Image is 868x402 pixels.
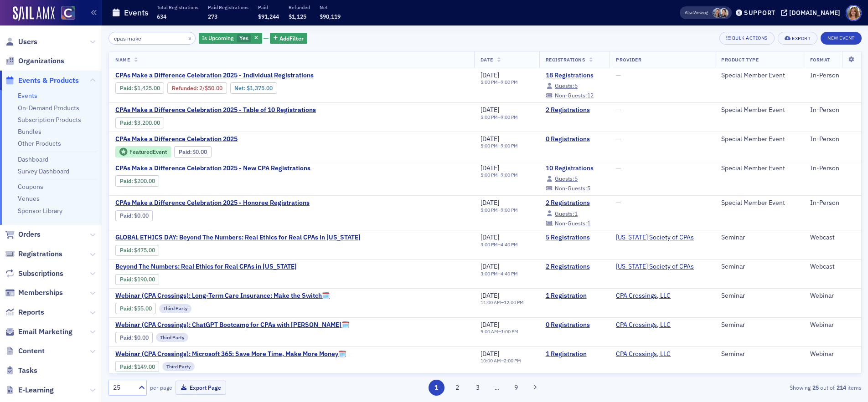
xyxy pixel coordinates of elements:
[159,304,191,313] div: Third Party
[810,164,855,173] div: In-Person
[821,33,862,41] a: New Event
[13,6,55,21] a: SailAMX
[616,321,671,329] a: CPA Crossings, LLC
[546,263,604,271] a: 2 Registrations
[18,385,54,395] span: E-Learning
[115,71,314,80] span: CPAs Make a Difference Celebration 2025 - Individual Registrations
[18,229,41,239] span: Orders
[134,334,149,341] span: $0.00
[501,270,518,277] time: 4:40 PM
[5,307,44,317] a: Reports
[115,106,316,114] a: CPAs Make a Difference Celebration 2025 - Table of 10 Registrations
[546,83,578,89] a: Guests:6
[18,327,72,337] span: Email Marketing
[18,167,69,175] a: Survey Dashboard
[546,199,604,207] a: 2 Registrations
[480,270,498,277] time: 3:00 PM
[115,263,297,271] span: Beyond The Numbers: Real Ethics for Real CPAs in Colorado
[115,199,310,207] a: CPAs Make a Difference Celebration 2025 - Honoree Registrations
[18,116,81,124] a: Subscription Products
[172,85,199,92] span: :
[480,56,493,63] span: Date
[789,9,840,17] div: [DOMAIN_NAME]
[616,164,621,172] span: —
[18,346,45,356] span: Content
[555,176,578,181] div: 5
[846,5,862,21] span: Profile
[616,71,621,79] span: —
[134,212,149,219] span: $0.00
[719,32,775,45] button: Bulk Actions
[115,245,159,256] div: Paid: 6 - $47500
[120,247,134,254] span: :
[480,358,521,364] div: –
[449,380,465,396] button: 2
[115,332,153,343] div: Paid: 2 - $0
[721,135,797,143] div: Special Member Event
[810,234,855,242] div: Webcast
[555,92,587,99] span: Non-Guests:
[546,292,604,300] a: 1 Registration
[115,263,297,271] a: Beyond The Numbers: Real Ethics for Real CPAs in [US_STATE]
[480,79,518,85] div: –
[258,13,279,20] span: $91,244
[616,292,671,300] a: CPA Crossings, LLC
[5,269,63,279] a: Subscriptions
[5,56,64,66] a: Organizations
[810,199,855,207] div: In-Person
[120,305,131,312] a: Paid
[115,303,156,314] div: Paid: 1 - $5500
[501,114,518,120] time: 9:00 PM
[115,56,130,63] span: Name
[616,234,694,242] span: Colorado Society of CPAs
[480,106,499,114] span: [DATE]
[120,85,134,92] span: :
[555,210,574,217] span: Guests:
[616,350,671,358] a: CPA Crossings, LLC
[120,247,131,254] a: Paid
[721,164,797,173] div: Special Member Event
[120,305,134,312] span: :
[429,380,444,396] button: 1
[616,135,621,143] span: —
[810,56,830,63] span: Format
[480,242,518,248] div: –
[174,146,212,157] div: Paid: 0 - $0
[18,207,62,215] a: Sponsor Library
[480,357,501,364] time: 10:00 AM
[555,186,590,191] div: 5
[18,366,37,376] span: Tasks
[491,383,503,392] span: …
[172,85,196,92] a: Refunded
[685,10,693,15] div: Also
[5,229,41,239] a: Orders
[320,13,341,20] span: $90,119
[202,34,234,41] span: Is Upcoming
[719,8,728,18] span: Pamela Galey-Coleman
[162,362,195,371] div: Third Party
[810,263,855,271] div: Webcast
[685,10,708,16] span: Viewing
[508,380,524,396] button: 9
[115,135,269,143] span: CPAs Make a Difference Celebration 2025
[721,350,797,358] div: Seminar
[555,219,587,227] span: Non-Guests:
[18,127,41,136] a: Bundles
[546,220,591,226] a: Non-Guests:1
[546,321,604,329] a: 0 Registrations
[5,37,37,47] a: Users
[546,93,594,98] a: Non-Guests:12
[120,363,131,370] a: Paid
[555,175,574,182] span: Guests:
[501,241,518,248] time: 4:40 PM
[234,85,247,92] span: Net :
[120,178,134,184] span: :
[504,299,524,305] time: 12:00 PM
[480,142,498,149] time: 5:00 PM
[501,207,518,213] time: 9:00 PM
[480,114,498,120] time: 5:00 PM
[115,234,361,242] a: GLOBAL ETHICS DAY: Beyond The Numbers: Real Ethics for Real CPAs in [US_STATE]
[115,292,330,300] a: Webinar (CPA Crossings): Long-Term Care Insurance: Make the Switch🗓️
[480,172,518,178] div: –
